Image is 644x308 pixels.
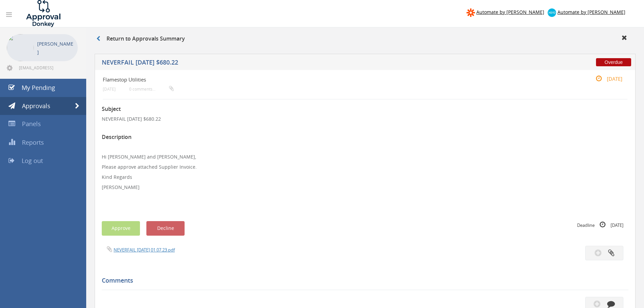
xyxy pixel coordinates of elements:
[103,77,540,82] h4: Flamestop Utilities
[103,87,116,92] small: [DATE]
[114,247,175,253] a: NEVERFAIL [DATE] 01.07.23.pdf
[22,84,55,92] span: My Pending
[102,221,140,236] button: Approve
[129,87,174,92] small: 0 comments...
[577,221,623,229] small: Deadline [DATE]
[102,174,628,181] p: Kind Regards
[102,134,628,140] h3: Description
[476,9,544,15] span: Automate by [PERSON_NAME]
[548,8,556,17] img: xero-logo.png
[102,116,628,122] p: NEVERFAIL [DATE] $680.22
[22,102,50,110] span: Approvals
[96,36,185,42] h3: Return to Approvals Summary
[589,75,622,82] small: [DATE]
[467,8,475,17] img: zapier-logomark.png
[22,120,41,128] span: Panels
[102,106,628,112] h3: Subject
[22,138,44,146] span: Reports
[146,221,185,236] button: Decline
[102,164,628,170] p: Please approve attached Supplier Invoice.
[22,157,43,165] span: Log out
[596,58,631,66] span: Overdue
[102,277,623,284] h5: Comments
[102,184,628,191] p: [PERSON_NAME]
[19,65,76,70] span: [EMAIL_ADDRESS][DOMAIN_NAME]
[102,153,628,160] p: Hi [PERSON_NAME] and [PERSON_NAME],
[102,59,472,68] h5: NEVERFAIL [DATE] $680.22
[37,40,74,56] p: [PERSON_NAME]
[557,9,625,15] span: Automate by [PERSON_NAME]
